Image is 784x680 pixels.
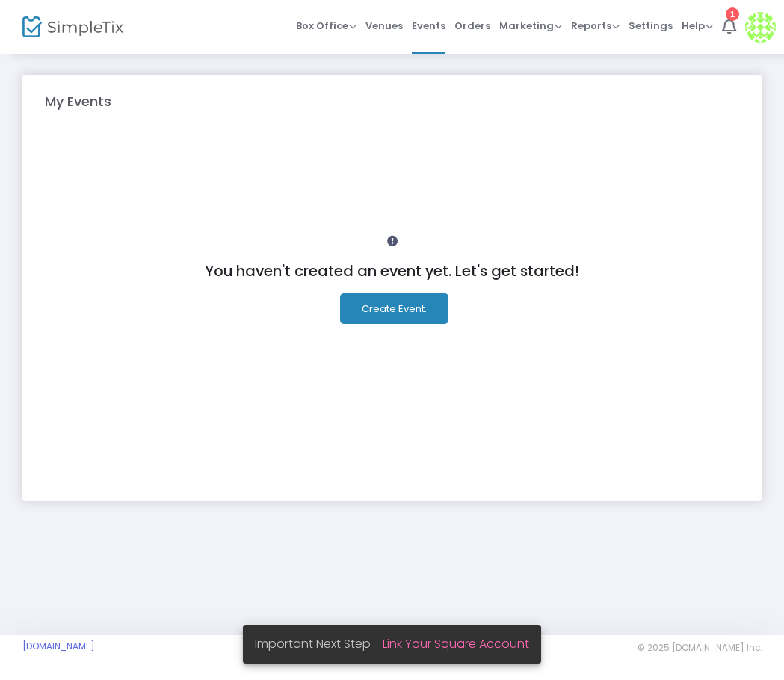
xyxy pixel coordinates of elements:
[22,75,762,128] m-panel-header: My Events
[22,640,95,652] a: [DOMAIN_NAME]
[383,635,529,652] a: Link Your Square Account
[255,635,383,652] span: Important Next Step
[37,91,119,111] m-panel-title: My Events
[296,19,356,33] span: Box Office
[638,642,762,654] span: © 2025 [DOMAIN_NAME] Inc.
[571,19,620,33] span: Reports
[629,7,673,45] span: Settings
[682,19,713,33] span: Help
[499,19,562,33] span: Marketing
[726,7,739,21] div: 1
[365,7,403,45] span: Venues
[454,7,490,45] span: Orders
[412,7,445,45] span: Events
[52,263,732,281] h4: You haven't created an event yet. Let's get started!
[340,293,448,324] button: Create Event.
